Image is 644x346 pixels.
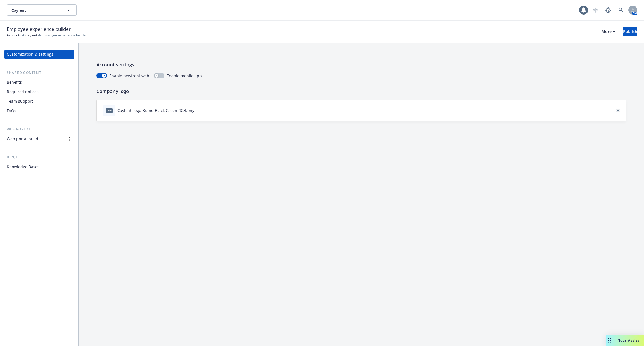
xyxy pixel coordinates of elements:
a: Web portal builder [4,134,74,143]
div: Web portal builder [7,134,41,143]
a: Team support [4,97,74,106]
a: Customization & settings [4,50,74,59]
div: Customization & settings [7,50,53,59]
div: Required notices [7,87,39,96]
p: Company logo [96,88,626,95]
a: Knowledge Bases [4,162,74,171]
button: Caylent [7,4,77,16]
span: Enable mobile app [167,73,202,79]
span: Caylent [11,7,60,13]
div: More [602,27,615,36]
a: close [615,107,621,114]
button: More [595,27,622,36]
a: Accounts [7,33,21,38]
div: FAQs [7,106,16,115]
div: Benefits [7,78,22,87]
span: png [106,108,113,113]
button: Nova Assist [606,335,644,346]
span: Employee experience builder [7,25,71,33]
a: Report a Bug [603,4,614,16]
p: Account settings [96,61,626,68]
div: Caylent Logo Brand Black Green RGB.png [117,107,195,113]
button: Publish [623,27,637,36]
div: Web portal [4,127,74,132]
div: Drag to move [606,335,613,346]
span: Employee experience builder [42,33,87,38]
a: Benefits [4,78,74,87]
a: Search [615,4,627,16]
a: Caylent [25,33,37,38]
span: Nova Assist [617,338,640,343]
a: Start snowing [590,4,601,16]
a: Required notices [4,87,74,96]
span: Enable newfront web [109,73,149,79]
div: Shared content [4,70,74,76]
button: download file [197,107,201,113]
div: Team support [7,97,33,106]
div: Benji [4,155,74,160]
div: Knowledge Bases [7,162,39,171]
a: FAQs [4,106,74,115]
